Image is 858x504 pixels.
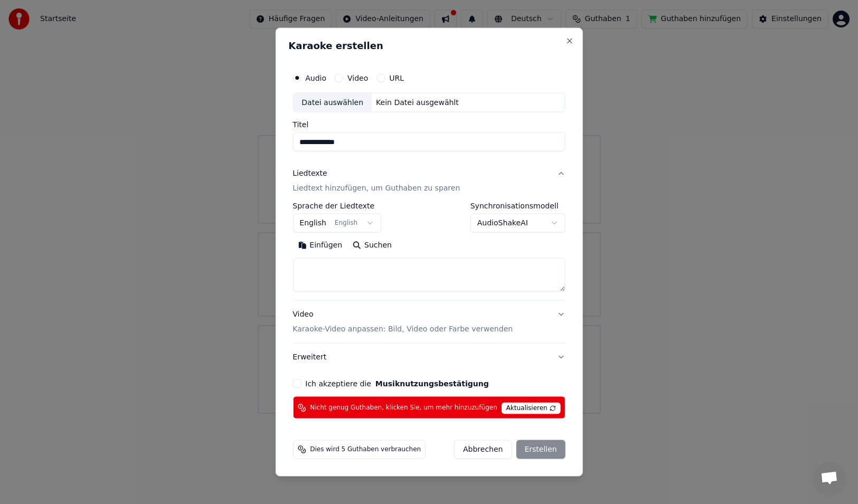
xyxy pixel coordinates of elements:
label: Titel [293,121,565,128]
button: VideoKaraoke-Video anpassen: Bild, Video oder Farbe verwenden [293,301,565,343]
label: Ich akzeptiere die [305,380,488,387]
div: Liedtexte [293,168,327,179]
h2: Karaoke erstellen [288,41,569,50]
button: Abbrechen [454,440,512,459]
label: Synchronisationsmodell [470,202,565,210]
button: Ich akzeptiere die [375,380,489,387]
p: Karaoke-Video anpassen: Bild, Video oder Farbe verwenden [293,324,513,335]
div: Datei auswählen [293,93,372,112]
span: Aktualisieren [502,403,561,414]
span: Nicht genug Guthaben, klicken Sie, um mehr hinzuzufügen [310,403,497,412]
button: LiedtexteLiedtext hinzufügen, um Guthaben zu sparen [293,160,565,202]
button: Erweitert [293,344,565,371]
div: LiedtexteLiedtext hinzufügen, um Guthaben zu sparen [293,202,565,300]
div: Video [293,309,513,335]
label: URL [389,74,404,81]
label: Audio [305,74,326,81]
span: Dies wird 5 Guthaben verbrauchen [310,445,421,454]
label: Video [347,74,368,81]
button: Suchen [347,237,397,254]
button: Einfügen [293,237,347,254]
div: Kein Datei ausgewählt [372,97,463,108]
p: Liedtext hinzufügen, um Guthaben zu sparen [293,183,460,194]
label: Sprache der Liedtexte [293,202,381,210]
